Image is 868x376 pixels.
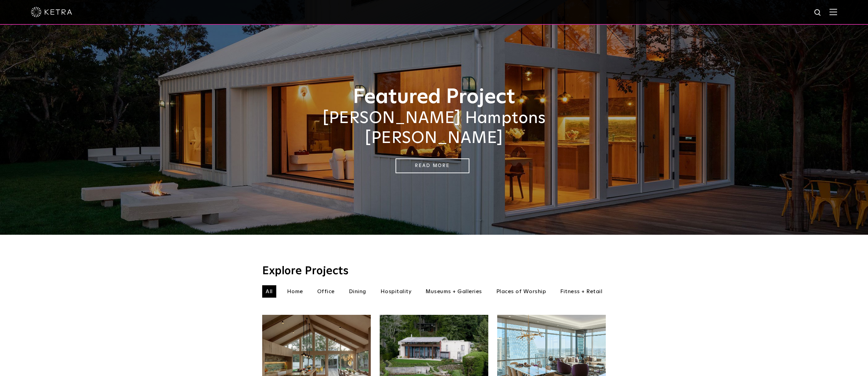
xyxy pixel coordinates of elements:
[396,158,469,173] a: Read More
[31,7,72,17] img: ketra-logo-2019-white
[557,285,606,298] li: Fitness + Retail
[377,285,415,298] li: Hospitality
[422,285,486,298] li: Museums + Galleries
[493,285,550,298] li: Places of Worship
[830,9,837,15] img: Hamburger%20Nav.svg
[345,285,370,298] li: Dining
[814,9,822,17] img: search icon
[314,285,338,298] li: Office
[262,86,606,109] h1: Featured Project
[262,266,606,277] h3: Explore Projects
[262,285,276,298] li: All
[283,285,307,298] li: Home
[262,109,606,148] h2: [PERSON_NAME] Hamptons [PERSON_NAME]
